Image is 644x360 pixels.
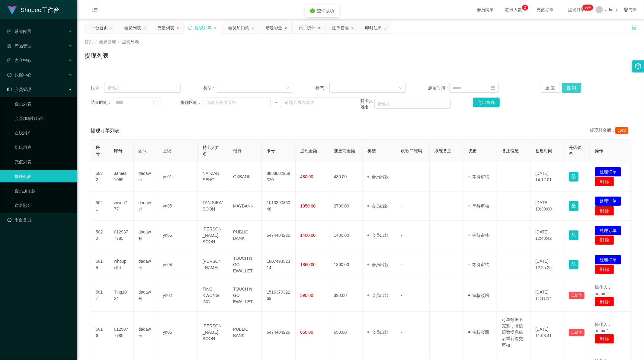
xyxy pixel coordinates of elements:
[595,285,612,296] span: 操作人：admin2
[7,58,31,63] span: 内容中心
[198,312,228,353] td: [PERSON_NAME] SOON
[85,39,93,44] span: 首页
[14,156,72,168] a: 充值列表
[110,26,113,30] i: 图标: close
[109,162,134,191] td: James1069
[300,330,313,335] span: 650.00
[134,221,158,250] td: dadawei
[85,51,109,60] h1: 提现列表
[195,22,212,34] div: 提现列表
[365,22,382,34] div: 即时注单
[109,250,134,279] td: who0ps90
[7,44,11,48] i: 图标: appstore-o
[615,127,628,134] span: 1080
[198,250,228,279] td: [PERSON_NAME]
[233,148,242,153] span: 银行
[401,233,402,238] span: -
[300,174,313,179] span: 480.00
[198,162,228,191] td: NA KIAN SENG
[399,86,402,90] i: 图标: down
[595,177,614,186] button: 删 除
[595,206,614,216] button: 删 除
[271,99,281,106] span: ~
[468,330,489,335] span: 审核驳回
[300,233,316,238] span: 1400.00
[300,204,316,208] span: 1950.00
[91,221,109,250] td: 5020
[14,199,72,211] a: 赠送彩金
[7,43,31,48] span: 产品管理
[468,148,477,153] span: 状态
[299,22,316,34] div: 员工统计
[595,255,621,265] button: 处理订单
[104,83,181,93] input: 请输入
[334,148,355,153] span: 变更前金额
[522,5,528,11] sup: 2
[310,8,315,13] i: icon: check-circle
[569,172,578,182] button: 图标: lock
[203,85,217,91] span: 类型：
[569,260,578,269] button: 图标: lock
[562,83,581,93] button: 查 询
[139,148,147,153] span: 团队
[188,26,192,30] i: 图标: sync
[14,170,72,182] a: 提现列表
[329,279,363,312] td: 390.00
[198,279,228,312] td: TING KWONG ING
[91,250,109,279] td: 5018
[14,127,72,139] a: 在线用户
[109,279,134,312] td: Ting1024
[317,26,321,30] i: 图标: close
[468,293,489,298] span: 审核驳回
[158,279,197,312] td: yn02
[502,148,519,153] span: 备注信息
[401,330,402,335] span: -
[624,8,628,12] i: 图标: global
[595,167,621,177] button: 处理订单
[569,230,578,240] button: 图标: lock
[284,26,288,30] i: 图标: close
[158,221,197,250] td: yn05
[134,162,158,191] td: dadawei
[530,279,564,312] td: [DATE] 11:11:14
[595,196,621,206] button: 处理订单
[228,162,262,191] td: GXBANK
[7,29,11,34] i: 图标: form
[198,221,228,250] td: [PERSON_NAME] SOON
[14,141,72,153] a: 陪玩用户
[595,226,621,235] button: 处理订单
[367,174,389,179] span: 会员出款
[317,8,334,13] span: 查询成功
[109,191,134,221] td: ziwen777
[228,250,262,279] td: TOUCH N GO EWALLET
[329,191,363,221] td: 2790.00
[329,312,363,353] td: 650.00
[329,250,363,279] td: 1860.00
[262,250,295,279] td: 180749352314
[367,262,389,267] span: 会员出款
[7,58,11,63] i: 图标: profile
[569,201,578,211] button: 图标: lock
[300,262,316,267] span: 1860.00
[565,8,588,12] span: 提现订单
[468,233,489,238] span: 等待审核
[143,26,146,30] i: 图标: close
[228,221,262,250] td: PUBLIC BANK
[85,0,105,20] i: 图标: menu-fold
[569,329,585,336] button: 已锁单
[595,334,614,344] button: 删 除
[262,279,295,312] td: 151637032269
[109,221,134,250] td: 0129877785
[14,98,72,110] a: 会员列表
[367,293,389,298] span: 会员出款
[595,322,612,333] span: 操作人：admin2
[7,7,59,12] a: Shopee工作台
[401,148,422,153] span: 收款二维码
[316,85,329,91] span: 状态：
[7,29,31,34] span: 系统配置
[91,99,112,106] span: 结束时间：
[176,26,180,30] i: 图标: close
[384,26,387,30] i: 图标: close
[367,330,389,335] span: 会员出款
[91,191,109,221] td: 5021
